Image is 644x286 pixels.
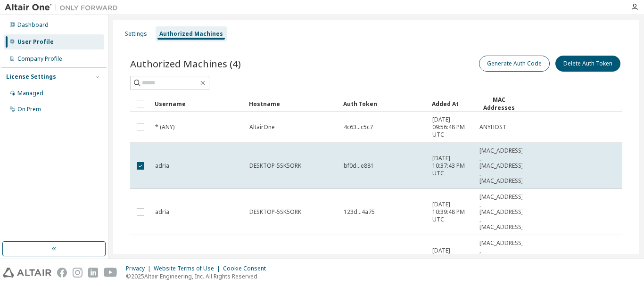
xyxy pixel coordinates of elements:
span: 4c63...c5c7 [344,123,373,131]
span: AltairOne [249,123,275,131]
span: 123d...4a75 [344,208,375,216]
span: DESKTOP-5SK5ORK [249,208,301,216]
span: DESKTOP-5SK5ORK [249,162,301,170]
button: Delete Auth Token [555,56,620,72]
span: * (ANY) [155,123,174,131]
div: Privacy [126,265,154,272]
div: Added At [432,96,471,111]
button: Generate Auth Code [479,56,550,72]
div: Settings [125,30,147,38]
div: Cookie Consent [223,265,272,272]
img: linkedin.svg [88,268,98,278]
div: On Prem [17,106,41,113]
span: [MAC_ADDRESS] , [MAC_ADDRESS] , [MAC_ADDRESS] [479,239,523,277]
span: [DATE] 10:40:00 PM UTC [432,247,471,270]
span: Authorized Machines (4) [130,57,241,70]
div: Company Profile [17,55,62,63]
div: Hostname [249,96,336,111]
span: [DATE] 09:56:48 PM UTC [432,116,471,139]
span: [DATE] 10:39:48 PM UTC [432,201,471,223]
div: Website Terms of Use [154,265,223,272]
span: [DATE] 10:37:43 PM UTC [432,155,471,177]
img: instagram.svg [73,268,83,278]
div: Authorized Machines [159,30,223,38]
span: [MAC_ADDRESS] , [MAC_ADDRESS] , [MAC_ADDRESS] [479,147,523,185]
div: MAC Addresses [479,96,519,112]
img: youtube.svg [104,268,117,278]
span: ANYHOST [479,123,506,131]
img: Altair One [5,3,123,12]
div: Managed [17,90,43,97]
div: Auth Token [343,96,424,111]
p: © 2025 Altair Engineering, Inc. All Rights Reserved. [126,272,272,280]
span: adria [155,162,169,170]
div: User Profile [17,38,54,46]
div: Dashboard [17,21,49,29]
div: License Settings [6,73,56,81]
span: adria [155,208,169,216]
span: [MAC_ADDRESS] , [MAC_ADDRESS] , [MAC_ADDRESS] [479,193,523,231]
img: facebook.svg [57,268,67,278]
div: Username [155,96,241,111]
span: bf0d...e881 [344,162,374,170]
img: altair_logo.svg [3,268,51,278]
